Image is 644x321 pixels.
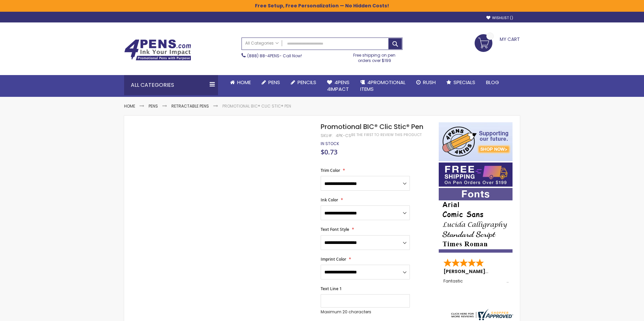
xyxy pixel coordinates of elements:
li: Promotional BIC® Clic Stic® Pen [222,104,291,109]
img: 4Pens Custom Pens and Promotional Products [124,39,191,61]
a: 4Pens4impact [322,75,355,97]
img: 4pens 4 kids [439,122,513,161]
a: Specials [441,75,481,90]
span: [PERSON_NAME] [443,268,488,275]
span: Home [237,79,251,86]
a: Pens [149,103,158,109]
span: $0.73 [321,147,337,156]
a: All Categories [242,38,282,49]
div: Free shipping on pen orders over $199 [346,50,403,63]
span: All Categories [245,41,279,46]
span: Trim Color [321,168,340,173]
span: Ink Color [321,197,338,203]
div: All Categories [124,75,218,95]
strong: SKU [321,133,333,138]
div: Fantastic [443,279,508,283]
span: Pencils [298,79,316,86]
a: Be the first to review this product [351,132,422,137]
span: - Call Now! [247,53,302,59]
span: Specials [453,79,475,86]
span: 4PROMOTIONAL ITEMS [360,79,406,92]
span: 4Pens 4impact [327,79,350,92]
a: (888) 88-4PENS [247,53,279,59]
span: Text Line 1 [321,286,342,292]
a: Wishlist [486,15,513,20]
span: In stock [321,141,339,146]
a: Home [124,103,135,109]
a: Pens [256,75,285,90]
p: Maximum 20 characters [321,309,410,315]
div: 4PK-CS [336,133,351,138]
span: Pens [268,79,280,86]
img: font-personalization-examples [439,188,513,253]
span: Blog [486,79,499,86]
span: Promotional BIC® Clic Stic® Pen [321,122,423,131]
a: Rush [411,75,441,90]
a: 4PROMOTIONALITEMS [355,75,411,97]
a: Pencils [285,75,322,90]
span: Text Font Style [321,227,349,232]
a: Retractable Pens [171,103,209,109]
span: Rush [423,79,436,86]
span: Imprint Color [321,256,346,262]
div: Availability [321,141,339,146]
a: Blog [481,75,504,90]
img: Free shipping on orders over $199 [439,163,513,187]
img: 4pens.com widget logo [449,309,513,320]
a: Home [225,75,256,90]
